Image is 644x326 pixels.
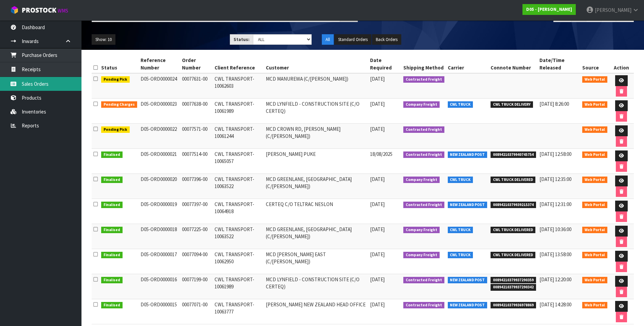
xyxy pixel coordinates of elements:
[582,151,607,158] span: Web Portal
[101,76,130,83] span: Pending Pick
[370,126,385,132] span: [DATE]
[22,6,56,15] span: ProStock
[491,302,536,309] span: 00894210379936978869
[370,251,385,258] span: [DATE]
[403,202,444,208] span: Contracted Freight
[539,251,571,258] span: [DATE] 13:58:00
[213,274,264,299] td: CWL TRANSPORT-10061989
[448,227,473,233] span: CWL TRUCK
[403,277,444,284] span: Contracted Freight
[322,34,334,45] button: All
[370,176,385,182] span: [DATE]
[448,101,473,108] span: CWL TRUCK
[370,151,392,157] span: 18/08/2025
[99,55,139,73] th: Status
[101,126,130,133] span: Pending Pick
[539,301,571,308] span: [DATE] 14:28:00
[582,202,607,208] span: Web Portal
[539,226,571,232] span: [DATE] 10:36:00
[489,55,538,73] th: Connote Number
[213,249,264,274] td: CWL TRANSPORT-10062950
[139,199,181,224] td: D05-ORD0000019
[403,126,444,133] span: Contracted Freight
[491,227,535,233] span: CWL TRUCK DELIVERED
[448,177,473,183] span: CWL TRUCK
[213,55,264,73] th: Client Reference
[180,149,213,174] td: 00077514-00
[539,151,571,157] span: [DATE] 12:58:00
[403,227,440,233] span: Company Freight
[180,224,213,249] td: 00077225-00
[180,55,213,73] th: Order Number
[213,124,264,149] td: CWL TRANSPORT-10061244
[491,177,535,183] span: CWL TRUCK DELIVERED
[213,174,264,199] td: CWL TRANSPORT-10063522
[213,299,264,324] td: CWL TRANSPORT-10063777
[213,73,264,99] td: CWL TRANSPORT-10062603
[491,101,533,108] span: CWL TRUCK DELIVERY
[582,177,607,183] span: Web Portal
[101,151,123,158] span: Finalised
[139,299,181,324] td: D05-ORD0000015
[180,99,213,124] td: 00077638-00
[139,124,181,149] td: D05-ORD0000022
[139,224,181,249] td: D05-ORD0000018
[180,249,213,274] td: 00077094-00
[334,34,371,45] button: Standard Orders
[213,224,264,249] td: CWL TRANSPORT-10063522
[403,252,440,259] span: Company Freight
[370,76,385,82] span: [DATE]
[370,301,385,308] span: [DATE]
[491,202,536,208] span: 00894210379939215374
[264,249,368,274] td: MCD [PERSON_NAME] EAST (C/[PERSON_NAME])
[539,101,569,107] span: [DATE] 8:26:00
[264,124,368,149] td: MCD CROWN RD, [PERSON_NAME] (C/[PERSON_NAME])
[448,151,487,158] span: NEW ZEALAND POST
[58,7,68,14] small: WMS
[213,199,264,224] td: CWL TRANSPORT-10064918
[180,124,213,149] td: 00077571-00
[139,55,181,73] th: Reference Number
[264,224,368,249] td: MCD GREENLANE, [GEOGRAPHIC_DATA] (C/[PERSON_NAME])
[448,277,487,284] span: NEW ZEALAND POST
[526,6,572,12] strong: D05 - [PERSON_NAME]
[403,151,444,158] span: Contracted Freight
[448,252,473,259] span: CWL TRUCK
[491,277,536,284] span: 00894210379937290359
[180,274,213,299] td: 00077199-00
[372,34,401,45] button: Back Orders
[139,99,181,124] td: D05-ORD0000023
[582,252,607,259] span: Web Portal
[403,101,440,108] span: Company Freight
[582,277,607,284] span: Web Portal
[370,226,385,232] span: [DATE]
[264,55,368,73] th: Customer
[180,174,213,199] td: 00077396-00
[448,302,487,309] span: NEW ZEALAND POST
[213,149,264,174] td: CWL TRANSPORT-10065057
[101,302,123,309] span: Finalised
[264,274,368,299] td: MCD LYNFIELD - CONSTRUCTION SITE (C/O CERTEQ)
[234,37,250,42] strong: Status:
[448,202,487,208] span: NEW ZEALAND POST
[582,126,607,133] span: Web Portal
[101,227,123,233] span: Finalised
[264,199,368,224] td: CERTEQ C/O TELTRAC NESLON
[264,174,368,199] td: MCD GREENLANE, [GEOGRAPHIC_DATA] (C/[PERSON_NAME])
[609,55,634,73] th: Action
[180,199,213,224] td: 00077397-00
[139,174,181,199] td: D05-ORD0000020
[180,73,213,99] td: 00077631-00
[213,99,264,124] td: CWL TRANSPORT-10061989
[491,252,535,259] span: CWL TRUCK DELIVERED
[582,76,607,83] span: Web Portal
[264,149,368,174] td: [PERSON_NAME] PUKE
[101,252,123,259] span: Finalised
[370,201,385,207] span: [DATE]
[539,176,571,182] span: [DATE] 12:35:00
[139,274,181,299] td: D05-ORD0000016
[403,177,440,183] span: Company Freight
[582,101,607,108] span: Web Portal
[491,284,536,291] span: 00894210379937290342
[538,55,581,73] th: Date/Time Released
